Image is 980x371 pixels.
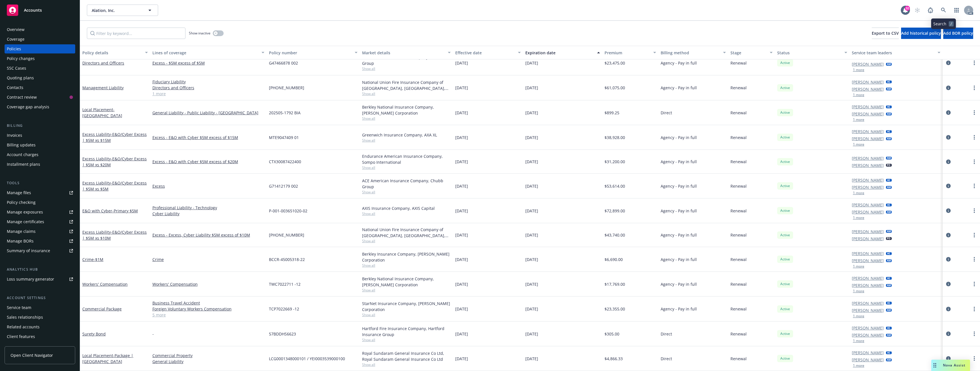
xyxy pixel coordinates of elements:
[269,183,298,189] span: G71412179 002
[523,46,602,59] button: Expiration date
[971,355,978,362] a: more
[82,156,147,167] span: - E&O/Cyber Excess | $5M xs $20M
[853,191,864,195] button: 1 more
[5,83,75,92] a: Contacts
[525,85,538,91] span: [DATE]
[605,50,650,56] div: Premium
[150,46,267,59] button: Lines of coverage
[730,85,747,91] span: Renewal
[852,50,934,56] div: Service team leaders
[777,50,841,56] div: Status
[455,60,468,66] span: [DATE]
[7,217,44,226] div: Manage certificates
[661,110,672,116] span: Direct
[152,256,264,262] a: Crime
[11,352,53,358] span: Open Client Navigator
[5,44,75,53] a: Policies
[87,5,158,16] button: Alation, Inc.
[7,198,36,207] div: Policy checking
[852,79,884,85] a: [PERSON_NAME]
[852,104,884,110] a: [PERSON_NAME]
[82,107,122,118] a: Local Placement
[605,281,625,287] span: $17,769.00
[362,251,451,263] div: Berkley Insurance Company, [PERSON_NAME] Corporation
[455,159,468,165] span: [DATE]
[730,208,747,214] span: Renewal
[82,257,103,262] a: Crime
[7,131,22,140] div: Invoices
[951,5,962,16] a: Switch app
[779,233,791,238] span: Active
[779,110,791,115] span: Active
[455,134,468,140] span: [DATE]
[269,134,299,140] span: MTE9047409 01
[945,281,952,287] a: circleInformation
[853,93,864,97] button: 1 more
[945,232,952,239] a: circleInformation
[971,59,978,66] a: more
[455,256,468,262] span: [DATE]
[152,85,264,91] a: Directors and Officers
[872,28,899,39] button: Export to CSV
[852,282,884,288] a: [PERSON_NAME]
[7,313,43,322] div: Sales relationships
[362,239,451,243] span: Show all
[152,281,264,287] a: Workers' Compensation
[730,159,747,165] span: Renewal
[152,306,264,312] a: Foreign Voluntary Workers Compensation
[7,140,36,150] div: Billing updates
[5,25,75,34] a: Overview
[7,160,40,169] div: Installment plans
[852,162,884,168] a: [PERSON_NAME]
[189,31,211,36] span: Show inactive
[943,363,965,368] span: Nova Assist
[362,263,451,268] span: Show all
[152,232,264,238] a: Excess - Excess, Cyber Liability $5M excess of $10M
[152,91,264,97] a: 1 more
[853,216,864,219] button: 1 more
[925,5,936,16] a: Report a Bug
[605,208,625,214] span: $72,899.00
[938,5,949,16] a: Search
[82,229,147,241] a: Excess Liability
[7,102,49,111] div: Coverage gap analysis
[730,110,747,116] span: Renewal
[362,178,451,190] div: ACE American Insurance Company, Chubb Group
[852,307,884,313] a: [PERSON_NAME]
[7,54,35,63] div: Policy changes
[152,300,264,306] a: Business Travel Accident
[971,134,978,141] a: more
[853,339,864,343] button: 1 more
[5,267,75,272] div: Analytics hub
[605,134,625,140] span: $38,928.00
[661,281,697,287] span: Agency - Pay in full
[152,183,264,189] a: Excess
[362,165,451,170] span: Show all
[775,46,850,59] button: Status
[943,30,973,36] span: Add BOR policy
[82,50,142,56] div: Policy details
[525,281,538,287] span: [DATE]
[730,183,747,189] span: Renewal
[5,303,75,312] a: Service team
[24,8,42,13] span: Accounts
[362,205,451,211] div: AXIS Insurance Company, AXIS Capital
[360,46,453,59] button: Market details
[362,288,451,293] span: Show all
[5,208,75,217] a: Manage exposures
[971,207,978,214] a: more
[661,232,697,238] span: Agency - Pay in full
[82,180,147,192] span: - E&O/Cyber Excess | $5M xs $5M
[455,208,468,214] span: [DATE]
[269,85,304,91] span: [PHONE_NUMBER]
[525,208,538,214] span: [DATE]
[971,158,978,165] a: more
[852,177,884,183] a: [PERSON_NAME]
[5,275,75,284] a: Loss summary generator
[80,46,150,59] button: Policy details
[852,325,884,331] a: [PERSON_NAME]
[5,102,75,111] a: Coverage gap analysis
[87,28,185,39] input: Filter by keyword...
[605,306,625,312] span: $23,355.00
[852,86,884,92] a: [PERSON_NAME]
